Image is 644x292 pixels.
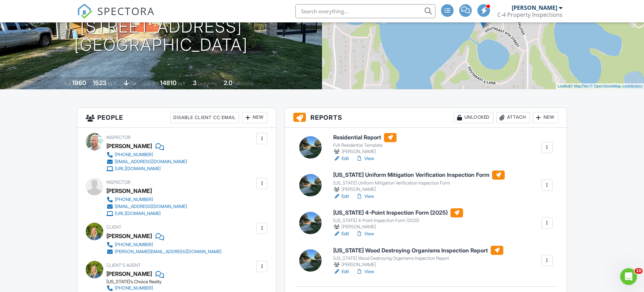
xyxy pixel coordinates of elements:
[115,211,161,216] div: [URL][DOMAIN_NAME]
[333,155,349,162] a: Edit
[93,79,106,86] div: 1523
[97,4,155,18] span: SPECTORA
[106,241,222,248] a: [PHONE_NUMBER]
[333,246,503,268] a: [US_STATE] Wood Destroying Organisms Inspection Report [US_STATE] Wood Destroying Organisms Inspe...
[497,11,562,18] div: C-4 Property Inspections
[106,248,222,255] a: [PERSON_NAME][EMAIL_ADDRESS][DOMAIN_NAME]
[333,180,505,186] div: [US_STATE] Uniform Mitigation Verification Inspection Form
[63,81,71,86] span: Built
[74,18,248,55] h1: [STREET_ADDRESS] [GEOGRAPHIC_DATA]
[333,208,463,217] h6: [US_STATE] 4-Point Inspection Form (2025)
[333,133,397,142] h6: Residential Report
[115,242,153,248] div: [PHONE_NUMBER]
[106,285,222,292] a: [PHONE_NUMBER]
[333,148,397,155] div: [PERSON_NAME]
[356,268,374,275] a: View
[233,81,253,86] span: bathrooms
[106,158,187,165] a: [EMAIL_ADDRESS][DOMAIN_NAME]
[333,186,505,193] div: [PERSON_NAME]
[77,9,155,24] a: SPECTORA
[115,152,153,158] div: [PHONE_NUMBER]
[333,133,397,155] a: Residential Report Full Residential Template [PERSON_NAME]
[144,81,159,86] span: Lot Size
[242,112,267,123] div: New
[356,155,374,162] a: View
[115,166,161,172] div: [URL][DOMAIN_NAME]
[333,268,349,275] a: Edit
[333,218,463,223] div: [US_STATE] 4-Point Inspection Form (2025)
[106,224,121,230] span: Client
[635,268,643,274] span: 10
[177,81,186,86] span: sq.ft.
[115,249,222,255] div: [PERSON_NAME][EMAIL_ADDRESS][DOMAIN_NAME]
[106,279,227,285] div: [US_STATE]’s Choice Realty
[620,268,637,285] iframe: Intercom live chat
[107,81,117,86] span: sq. ft.
[77,4,92,19] img: The Best Home Inspection Software - Spectora
[170,112,239,123] div: Disable Client CC Email
[590,84,642,88] a: © OpenStreetMap contributors
[106,210,187,217] a: [URL][DOMAIN_NAME]
[333,208,463,231] a: [US_STATE] 4-Point Inspection Form (2025) [US_STATE] 4-Point Inspection Form (2025) [PERSON_NAME]
[106,196,187,203] a: [PHONE_NUMBER]
[333,171,505,180] h6: [US_STATE] Uniform Mitigation Verification Inspection Form
[224,79,232,86] div: 2.0
[77,108,276,128] h3: People
[115,197,153,202] div: [PHONE_NUMBER]
[285,108,567,128] h3: Reports
[115,204,187,209] div: [EMAIL_ADDRESS][DOMAIN_NAME]
[333,246,503,255] h6: [US_STATE] Wood Destroying Organisms Inspection Report
[558,84,569,88] a: Leaflet
[106,180,131,185] span: Inspector
[333,261,503,268] div: [PERSON_NAME]
[356,193,374,200] a: View
[333,142,397,148] div: Full Residential Template
[106,263,141,268] span: Client's Agent
[130,81,138,86] span: slab
[454,112,493,123] div: Unlocked
[512,4,557,11] div: [PERSON_NAME]
[106,231,152,241] div: [PERSON_NAME]
[72,79,86,86] div: 1960
[198,81,217,86] span: bedrooms
[193,79,197,86] div: 3
[295,4,435,18] input: Search everything...
[356,230,374,237] a: View
[106,141,152,151] div: [PERSON_NAME]
[556,83,644,89] div: |
[496,112,530,123] div: Attach
[106,186,152,196] div: [PERSON_NAME]
[533,112,558,123] div: New
[333,223,463,230] div: [PERSON_NAME]
[115,285,153,291] div: [PHONE_NUMBER]
[106,269,152,279] a: [PERSON_NAME]
[333,171,505,193] a: [US_STATE] Uniform Mitigation Verification Inspection Form [US_STATE] Uniform Mitigation Verifica...
[333,230,349,237] a: Edit
[333,193,349,200] a: Edit
[106,165,187,172] a: [URL][DOMAIN_NAME]
[106,203,187,210] a: [EMAIL_ADDRESS][DOMAIN_NAME]
[115,159,187,165] div: [EMAIL_ADDRESS][DOMAIN_NAME]
[333,256,503,261] div: [US_STATE] Wood Destroying Organisms Inspection Report
[106,135,131,140] span: Inspector
[570,84,589,88] a: © MapTiler
[160,79,176,86] div: 14810
[106,151,187,158] a: [PHONE_NUMBER]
